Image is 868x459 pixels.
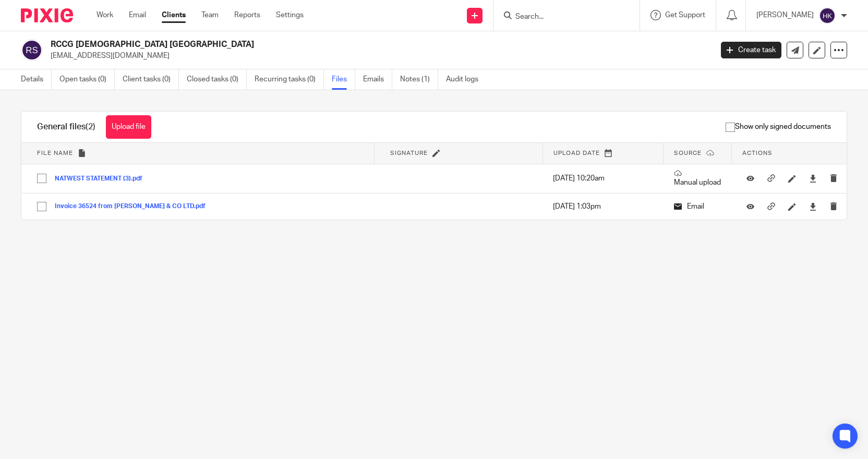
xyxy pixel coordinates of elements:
[674,150,702,156] span: Source
[55,203,213,210] button: Invoice 36524 from [PERSON_NAME] & CO LTD.pdf
[726,122,831,132] span: Show only signed documents
[276,10,304,20] a: Settings
[123,69,179,90] a: Client tasks (0)
[514,13,608,22] input: Search
[162,10,186,20] a: Clients
[674,201,721,212] p: Email
[742,150,773,156] span: Actions
[255,69,324,90] a: Recurring tasks (0)
[553,150,600,156] span: Upload date
[86,123,95,131] span: (2)
[32,168,52,188] input: Select
[97,10,113,20] a: Work
[59,69,115,90] a: Open tasks (0)
[756,10,814,20] p: [PERSON_NAME]
[553,173,653,184] p: [DATE] 10:20am
[809,173,817,184] a: Download
[51,39,574,50] h2: RCCG [DEMOGRAPHIC_DATA] [GEOGRAPHIC_DATA]
[819,7,836,24] img: svg%3E
[201,10,219,20] a: Team
[665,11,705,19] span: Get Support
[721,42,781,58] a: Create task
[21,69,52,90] a: Details
[129,10,146,20] a: Email
[55,175,150,183] button: NATWEST STATEMENT (3).pdf
[674,170,721,188] p: Manual upload
[234,10,260,20] a: Reports
[37,122,95,132] h1: General files
[553,201,653,212] p: [DATE] 1:03pm
[37,150,73,156] span: File name
[21,8,73,22] img: Pixie
[51,51,705,61] p: [EMAIL_ADDRESS][DOMAIN_NAME]
[187,69,247,90] a: Closed tasks (0)
[21,39,43,61] img: svg%3E
[332,69,355,90] a: Files
[446,69,486,90] a: Audit logs
[363,69,392,90] a: Emails
[390,150,428,156] span: Signature
[809,201,817,212] a: Download
[400,69,438,90] a: Notes (1)
[106,115,151,139] button: Upload file
[32,197,52,216] input: Select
